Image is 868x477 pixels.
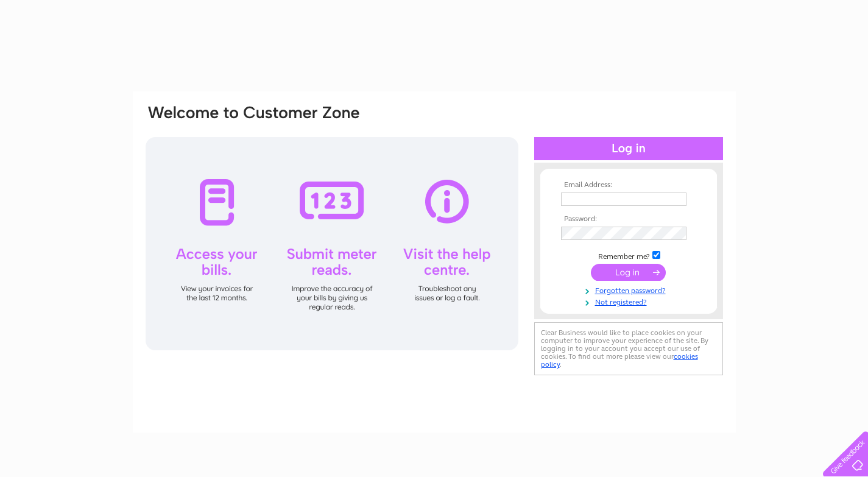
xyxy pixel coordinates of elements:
td: Remember me? [558,249,699,261]
a: Forgotten password? [561,284,699,295]
a: Not registered? [561,295,699,307]
a: cookies policy [541,352,698,369]
th: Password: [558,215,699,224]
div: Clear Business would like to place cookies on your computer to improve your experience of the sit... [534,322,723,375]
input: Submit [591,264,666,281]
th: Email Address: [558,181,699,189]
